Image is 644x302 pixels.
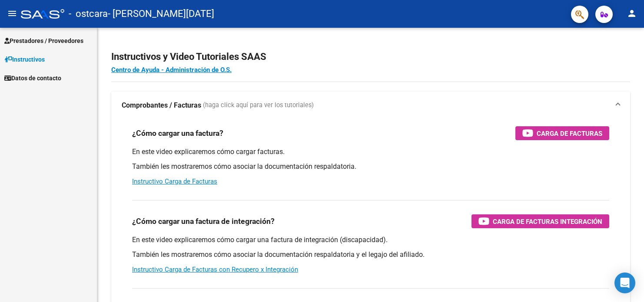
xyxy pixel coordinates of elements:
span: Carga de Facturas Integración [493,216,602,227]
mat-icon: person [627,8,637,19]
a: Instructivo Carga de Facturas con Recupero x Integración [132,266,298,273]
span: - [PERSON_NAME][DATE] [108,4,214,23]
button: Carga de Facturas Integración [471,214,609,228]
h3: ¿Cómo cargar una factura de integración? [132,215,275,227]
p: También les mostraremos cómo asociar la documentación respaldatoria. [132,162,609,171]
p: También les mostraremos cómo asociar la documentación respaldatoria y el legajo del afiliado. [132,250,609,259]
mat-expansion-panel-header: Comprobantes / Facturas (haga click aquí para ver los tutoriales) [111,92,630,119]
span: Instructivos [4,55,45,64]
div: Open Intercom Messenger [614,272,635,293]
h3: ¿Cómo cargar una factura? [132,127,223,139]
button: Carga de Facturas [515,126,609,140]
strong: Comprobantes / Facturas [122,101,201,110]
span: (haga click aquí para ver los tutoriales) [203,101,314,110]
p: En este video explicaremos cómo cargar facturas. [132,147,609,157]
a: Instructivo Carga de Facturas [132,177,217,185]
span: Prestadores / Proveedores [4,36,83,46]
p: En este video explicaremos cómo cargar una factura de integración (discapacidad). [132,235,609,245]
span: - ostcara [69,4,108,23]
span: Datos de contacto [4,73,61,83]
span: Carga de Facturas [537,128,602,139]
mat-icon: menu [7,8,17,19]
a: Centro de Ayuda - Administración de O.S. [111,66,232,74]
h2: Instructivos y Video Tutoriales SAAS [111,49,630,65]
